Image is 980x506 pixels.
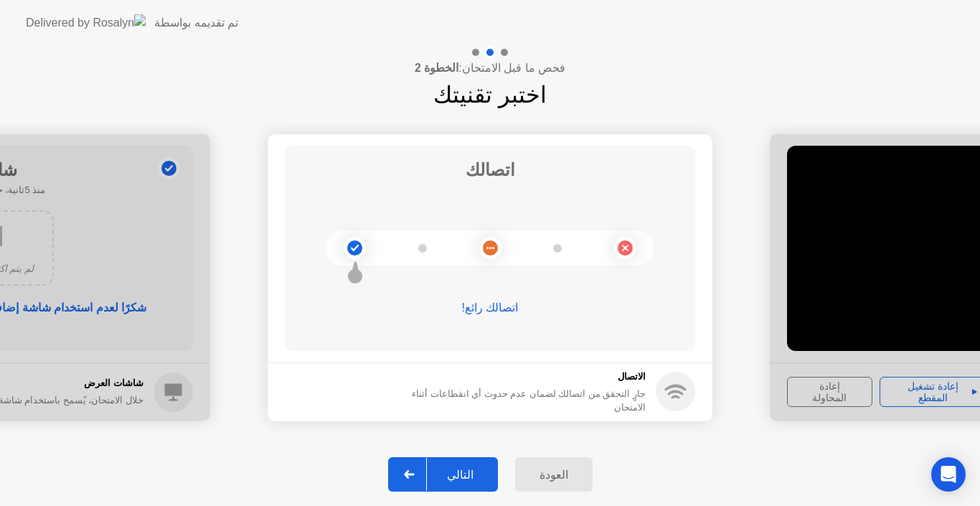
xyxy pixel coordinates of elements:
[433,78,547,112] h1: اختبر تقنيتك
[466,157,515,183] h1: اتصالك
[515,457,593,492] button: العودة
[285,299,695,317] div: اتصالك رائع!
[427,468,494,482] div: التالي
[26,14,146,31] img: Delivered by Rosalyn
[403,387,646,414] div: جارٍ التحقق من اتصالك لضمان عدم حدوث أي انقطاعات أثناء الامتحان
[415,62,458,74] b: الخطوة 2
[154,14,238,32] div: تم تقديمه بواسطة
[931,457,966,492] div: Open Intercom Messenger
[519,468,588,482] div: العودة
[388,457,498,492] button: التالي
[415,60,565,77] h4: فحص ما قبل الامتحان:
[403,370,646,384] h5: الاتصال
